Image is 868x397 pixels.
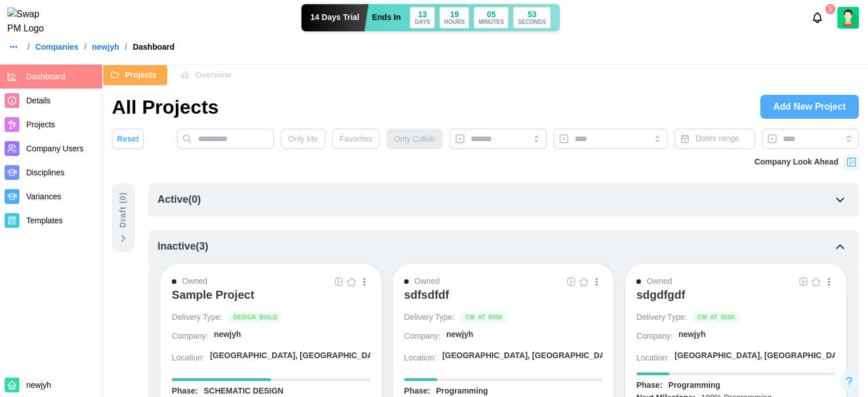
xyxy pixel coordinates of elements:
button: Reset [112,129,144,149]
div: Delivery Type: [636,312,687,323]
span: Disciplines [26,168,64,177]
a: newjyh [92,43,119,51]
div: 19 [450,10,459,18]
span: Projects [26,120,55,129]
button: Only Me [281,129,325,149]
div: MINUTES [478,19,504,25]
div: Draft ( 0 ) [117,192,130,228]
div: 13 [418,10,427,18]
div: Location: [636,352,669,364]
a: Zulqarnain Khalil [837,7,859,29]
span: Overview [195,65,231,85]
div: Owned [182,275,207,288]
span: newjyh [26,380,51,390]
div: Dashboard [133,43,175,51]
button: Projects [103,65,167,85]
span: Variances [26,192,61,201]
a: sdgdfgdf [636,288,835,312]
img: Grid Icon [334,277,344,286]
div: [GEOGRAPHIC_DATA], [GEOGRAPHIC_DATA] [210,350,385,362]
div: Owned [647,275,672,288]
img: Grid Icon [567,277,576,286]
div: Location: [172,352,204,364]
span: CM_AT_RISK [465,313,503,322]
div: DAYS [415,19,430,25]
span: CM_AT_RISK [697,313,735,322]
img: Grid Icon [799,277,808,286]
div: 53 [527,10,536,18]
button: Empty Star [810,275,822,288]
div: newjyh [679,329,705,340]
button: Favorites [332,129,380,149]
div: newjyh [214,329,241,340]
div: Phase: [172,386,198,397]
span: Templates [26,216,63,225]
img: 2Q== [837,7,859,29]
div: 14 Days Trial [301,4,369,31]
div: [GEOGRAPHIC_DATA], [GEOGRAPHIC_DATA] [675,350,850,362]
div: Delivery Type: [404,312,454,323]
span: Favorites [340,129,373,149]
div: Active ( 0 ) [158,192,201,208]
div: Phase: [636,380,663,391]
button: Dates range [675,129,755,149]
div: sdgdfgdf [636,288,685,302]
div: Programming [436,386,488,397]
div: Delivery Type: [172,312,222,323]
div: Ends In [372,11,401,24]
div: SECONDS [518,19,546,25]
a: newjyh [214,329,370,344]
div: Company: [404,331,441,342]
span: Dates range [696,134,739,143]
button: Overview [173,65,241,85]
span: Projects [125,65,156,85]
span: Add New Project [773,95,846,118]
div: / [27,43,30,51]
a: Add New Project [760,95,859,119]
div: Company: [636,331,673,342]
button: Empty Star [578,275,590,288]
button: Empty Star [345,275,358,288]
div: Company Look Ahead [754,156,838,169]
a: Sample Project [172,288,370,312]
div: [GEOGRAPHIC_DATA], [GEOGRAPHIC_DATA] [442,350,617,362]
button: Grid Icon [797,275,810,288]
h1: All Projects [112,94,219,119]
div: HOURS [444,19,465,25]
button: Grid Icon [565,275,578,288]
img: Empty Star [579,277,588,286]
div: newjyh [446,329,473,340]
a: newjyh [679,329,835,344]
span: Reset [117,129,139,149]
button: Grid Icon [333,275,345,288]
div: Sample Project [172,288,255,302]
div: sdfsdfdf [404,288,449,302]
a: newjyh [446,329,603,344]
div: Company: [172,331,208,342]
button: Notifications [808,8,827,27]
div: / [84,43,86,51]
div: Location: [404,352,437,364]
div: 5 [825,4,835,14]
img: Project Look Ahead Button [846,157,857,168]
a: Companies [35,43,78,51]
span: Details [26,96,51,105]
img: Swap PM Logo [7,7,54,36]
div: Programming [668,380,720,391]
div: / [125,43,127,51]
img: Empty Star [812,277,821,286]
div: SCHEMATIC DESIGN [204,386,284,397]
div: 05 [487,10,496,18]
span: Company Users [26,144,83,153]
a: sdfsdfdf [404,288,603,312]
span: Only Me [288,129,318,149]
div: Phase: [404,386,430,397]
img: Empty Star [347,277,356,286]
span: DESIGN_BUILD [233,313,277,322]
div: Owned [414,275,439,288]
div: Inactive ( 3 ) [158,239,208,255]
span: Dashboard [26,72,66,81]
